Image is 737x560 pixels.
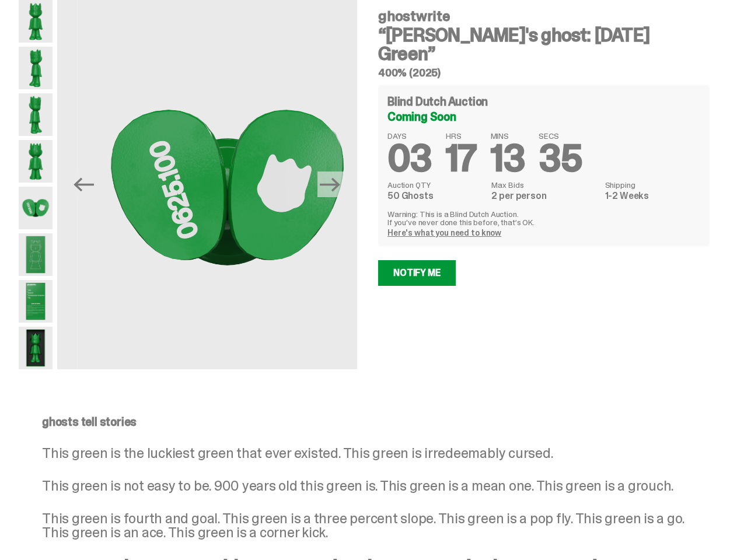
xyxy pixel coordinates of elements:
button: Previous [71,171,97,197]
img: Schrodinger_Green_Hero_13.png [19,327,53,369]
img: Schrodinger_Green_Hero_12.png [19,280,53,323]
img: Schrodinger_Green_Hero_2.png [19,47,53,89]
h3: “[PERSON_NAME]'s ghost: [DATE] Green” [378,26,710,63]
img: Schrodinger_Green_Hero_7.png [19,187,53,229]
span: MINS [491,132,525,140]
span: DAYS [387,132,432,140]
p: ghosts tell stories [42,416,686,428]
a: Notify Me [378,260,456,286]
h4: Blind Dutch Auction [387,96,488,107]
span: HRS [446,132,477,140]
span: 35 [539,134,582,183]
span: SECS [539,132,582,140]
h5: 400% (2025) [378,68,710,78]
dt: Auction QTY [387,181,484,189]
button: Next [317,171,343,197]
p: This green is the luckiest green that ever existed. This green is irredeemably cursed. [42,446,686,460]
img: Schrodinger_Green_Hero_3.png [19,93,53,136]
dt: Shipping [605,181,700,189]
p: This green is fourth and goal. This green is a three percent slope. This green is a pop fly. This... [42,512,686,540]
p: This green is not easy to be. 900 years old this green is. This green is a mean one. This green i... [42,479,686,493]
p: Warning: This is a Blind Dutch Auction. If you’ve never done this before, that’s OK. [387,210,700,226]
a: Here's what you need to know [387,228,501,238]
dd: 2 per person [491,191,598,201]
img: Schrodinger_Green_Hero_6.png [19,140,53,183]
dd: 50 Ghosts [387,191,484,201]
span: 17 [446,134,477,183]
div: Coming Soon [387,111,700,123]
span: 13 [491,134,525,183]
h4: ghostwrite [378,9,710,23]
dd: 1-2 Weeks [605,191,700,201]
span: 03 [387,134,432,183]
dt: Max Bids [491,181,598,189]
img: Schrodinger_Green_Hero_9.png [19,233,53,276]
